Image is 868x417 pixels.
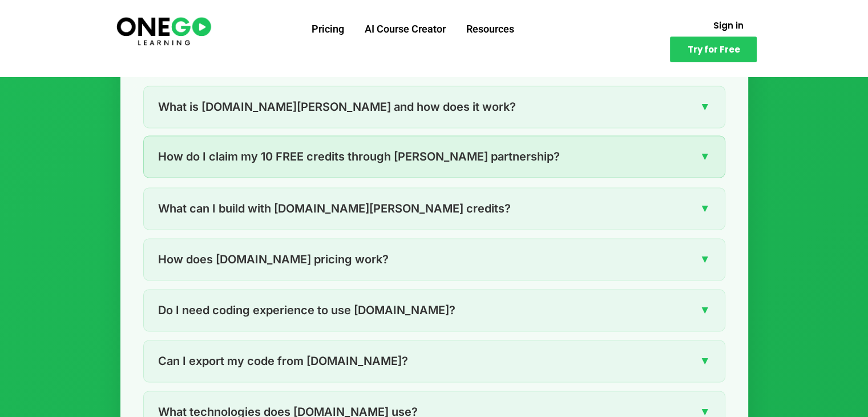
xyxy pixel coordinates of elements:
[158,250,389,268] span: How does [DOMAIN_NAME] pricing work?
[670,37,757,62] a: Try for Free
[354,14,456,44] a: AI Course Creator
[700,250,710,268] span: ▼
[158,199,511,218] span: What can I build with [DOMAIN_NAME][PERSON_NAME] credits?
[158,147,560,166] span: How do I claim my 10 FREE credits through [PERSON_NAME] partnership?
[713,21,743,30] span: Sign in
[700,147,710,165] span: ▼
[700,352,710,370] span: ▼
[158,98,516,116] span: What is [DOMAIN_NAME][PERSON_NAME] and how does it work?
[699,14,757,37] a: Sign in
[687,45,740,54] span: Try for Free
[158,352,408,370] span: Can I export my code from [DOMAIN_NAME]?
[456,14,524,44] a: Resources
[700,98,710,115] span: ▼
[301,14,354,44] a: Pricing
[700,199,710,217] span: ▼
[700,301,710,319] span: ▼
[158,301,455,319] span: Do I need coding experience to use [DOMAIN_NAME]?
